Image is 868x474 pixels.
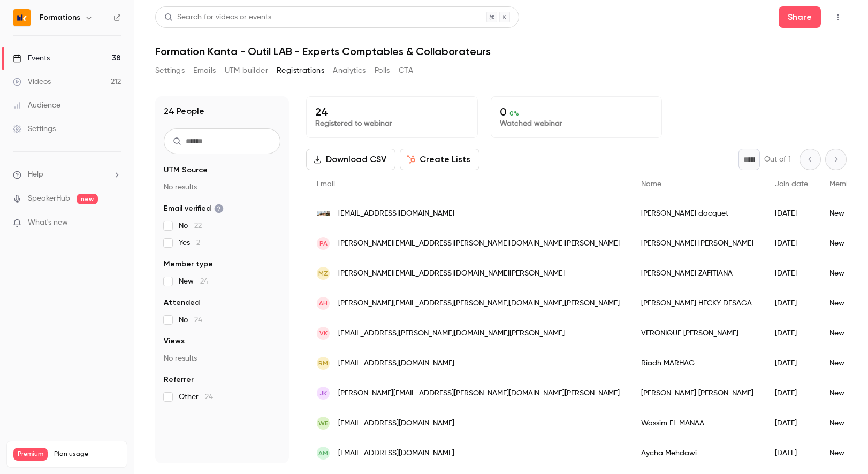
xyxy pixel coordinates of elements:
span: [PERSON_NAME][EMAIL_ADDRESS][DOMAIN_NAME][PERSON_NAME] [338,268,565,279]
p: Out of 1 [764,154,791,165]
iframe: Noticeable Trigger [108,218,121,228]
span: UTM Source [164,165,208,175]
li: help-dropdown-opener [13,169,121,180]
span: Views [164,336,185,347]
h1: 24 People [164,105,204,118]
button: Registrations [277,62,324,79]
div: Events [13,53,50,64]
h1: Formation Kanta - Outil LAB - Experts Comptables & Collaborateurs [155,45,847,58]
span: [PERSON_NAME][EMAIL_ADDRESS][PERSON_NAME][DOMAIN_NAME][PERSON_NAME] [338,388,620,399]
div: [PERSON_NAME] [PERSON_NAME] [630,228,764,258]
span: MZ [318,269,328,278]
span: Attended [164,297,200,308]
span: new [77,194,98,204]
span: What's new [28,217,68,228]
div: [DATE] [764,288,819,318]
button: Settings [155,62,185,79]
span: 24 [200,278,208,285]
button: Create Lists [400,149,479,170]
div: [DATE] [764,408,819,438]
div: [DATE] [764,318,819,348]
img: Formations [13,9,31,26]
p: Registered to webinar [315,118,469,129]
span: Email verified [164,203,224,214]
p: No results [164,182,280,193]
div: [PERSON_NAME] ZAFITIANA [630,258,764,288]
span: Member type [164,259,213,270]
div: [DATE] [764,228,819,258]
span: Help [28,169,43,180]
h6: Formations [40,12,80,23]
div: Riadh MARHAG [630,348,764,378]
button: Share [779,6,821,28]
button: Polls [375,62,390,79]
span: No [179,315,202,325]
section: facet-groups [164,165,280,402]
span: [EMAIL_ADDRESS][PERSON_NAME][DOMAIN_NAME][PERSON_NAME] [338,328,565,339]
span: 24 [205,393,213,401]
span: Email [317,180,335,188]
span: 2 [196,239,200,247]
span: [EMAIL_ADDRESS][DOMAIN_NAME] [338,358,454,369]
span: AM [318,448,328,458]
div: Audience [13,100,60,111]
span: Join date [775,180,808,188]
div: VERONIQUE [PERSON_NAME] [630,318,764,348]
span: Name [641,180,661,188]
span: [EMAIL_ADDRESS][DOMAIN_NAME] [338,448,454,459]
span: PA [319,239,328,248]
p: Watched webinar [500,118,653,129]
span: [EMAIL_ADDRESS][DOMAIN_NAME] [338,418,454,429]
div: [PERSON_NAME] HECKY DESAGA [630,288,764,318]
span: 0 % [509,110,519,117]
div: [PERSON_NAME] [PERSON_NAME] [630,378,764,408]
span: Yes [179,238,200,248]
span: RM [318,358,328,368]
span: VK [319,328,328,338]
p: No results [164,353,280,364]
span: 22 [194,222,202,230]
div: [DATE] [764,438,819,468]
a: SpeakerHub [28,193,70,204]
span: [PERSON_NAME][EMAIL_ADDRESS][PERSON_NAME][DOMAIN_NAME][PERSON_NAME] [338,298,620,309]
span: No [179,220,202,231]
img: sefreco.fr [317,211,330,216]
p: 24 [315,105,469,118]
span: Premium [13,448,48,461]
span: Other [179,392,213,402]
span: [EMAIL_ADDRESS][DOMAIN_NAME] [338,208,454,219]
div: [DATE] [764,258,819,288]
div: [DATE] [764,378,819,408]
span: Plan usage [54,450,120,458]
div: Search for videos or events [164,12,271,23]
button: Download CSV [306,149,395,170]
span: Referrer [164,374,194,385]
button: CTA [399,62,413,79]
button: UTM builder [225,62,268,79]
div: Settings [13,124,56,134]
div: [PERSON_NAME] dacquet [630,198,764,228]
span: New [179,276,208,287]
p: 0 [500,105,653,118]
div: Aycha Mehdawi [630,438,764,468]
span: WE [318,418,328,428]
button: Analytics [333,62,366,79]
span: [PERSON_NAME][EMAIL_ADDRESS][PERSON_NAME][DOMAIN_NAME][PERSON_NAME] [338,238,620,249]
span: 24 [194,316,202,324]
div: [DATE] [764,348,819,378]
span: AH [319,299,328,308]
span: JK [319,388,327,398]
button: Emails [193,62,216,79]
div: Wassim EL MANAA [630,408,764,438]
div: [DATE] [764,198,819,228]
div: Videos [13,77,51,87]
